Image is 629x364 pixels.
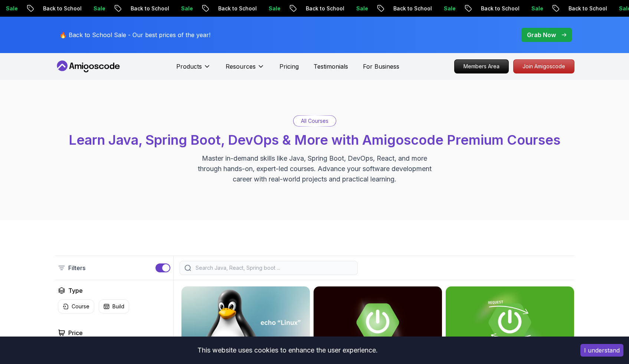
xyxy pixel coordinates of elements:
[175,5,199,12] p: Sale
[387,5,438,12] p: Back to School
[299,5,350,12] p: Back to School
[301,117,328,125] p: All Courses
[525,5,549,12] p: Sale
[59,30,210,39] p: 🔥 Back to School Sale - Our best prices of the year!
[58,299,94,314] button: Course
[226,62,265,77] button: Resources
[190,153,439,184] p: Master in-demand skills like Java, Spring Boot, DevOps, React, and more through hands-on, expert-...
[562,5,613,12] p: Back to School
[176,62,202,71] p: Products
[69,132,560,148] span: Learn Java, Spring Boot, DevOps & More with Amigoscode Premium Courses
[454,59,509,73] a: Members Area
[363,62,399,71] a: For Business
[513,59,574,73] a: Join Amigoscode
[350,5,374,12] p: Sale
[212,5,262,12] p: Back to School
[124,5,175,12] p: Back to School
[68,328,83,337] h2: Price
[6,342,569,358] div: This website uses cookies to enhance the user experience.
[176,62,211,77] button: Products
[314,62,348,71] a: Testimonials
[580,344,623,357] button: Accept cookies
[99,299,129,314] button: Build
[527,30,556,39] p: Grab Now
[68,286,83,295] h2: Type
[37,5,87,12] p: Back to School
[314,286,442,358] img: Advanced Spring Boot card
[455,60,508,73] p: Members Area
[68,263,85,272] p: Filters
[112,303,124,310] p: Build
[87,5,111,12] p: Sale
[262,5,286,12] p: Sale
[475,5,525,12] p: Back to School
[446,286,574,358] img: Building APIs with Spring Boot card
[181,286,310,358] img: Linux Fundamentals card
[194,264,353,272] input: Search Java, React, Spring boot ...
[72,303,89,310] p: Course
[226,62,256,71] p: Resources
[438,5,461,12] p: Sale
[514,60,574,73] p: Join Amigoscode
[279,62,299,71] a: Pricing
